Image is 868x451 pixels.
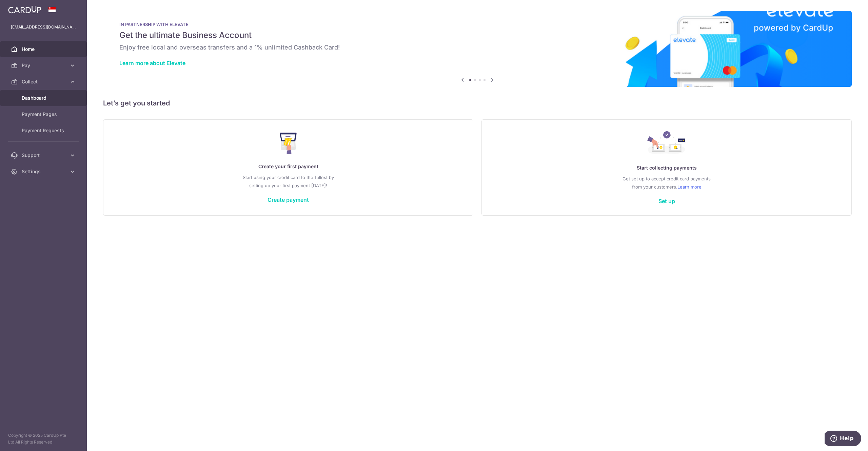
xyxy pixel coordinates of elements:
img: Renovation banner [103,11,852,87]
img: Make Payment [280,133,297,154]
a: Create payment [268,196,309,203]
p: Get set up to accept credit card payments from your customers. [495,175,838,191]
span: Payment Pages [22,111,66,118]
span: Support [22,152,66,159]
h6: Enjoy free local and overseas transfers and a 1% unlimited Cashback Card! [119,43,835,52]
p: Start collecting payments [495,164,838,172]
h5: Get the ultimate Business Account [119,30,835,41]
iframe: Opens a widget where you can find more information [825,431,861,448]
p: Create your first payment [117,162,459,171]
span: Collect [22,78,66,85]
span: Pay [22,62,66,69]
h5: Let’s get you started [103,98,852,109]
a: Learn more [677,183,702,191]
img: Collect Payment [647,131,686,156]
p: Start using your credit card to the fullest by setting up your first payment [DATE]! [117,173,459,190]
p: IN PARTNERSHIP WITH ELEVATE [119,22,835,27]
span: Settings [22,168,66,175]
p: [EMAIL_ADDRESS][DOMAIN_NAME] [11,24,76,31]
a: Learn more about Elevate [119,60,185,66]
span: Home [22,46,66,53]
img: CardUp [8,5,41,14]
span: Payment Requests [22,127,66,134]
span: Dashboard [22,95,66,101]
a: Set up [658,198,675,204]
